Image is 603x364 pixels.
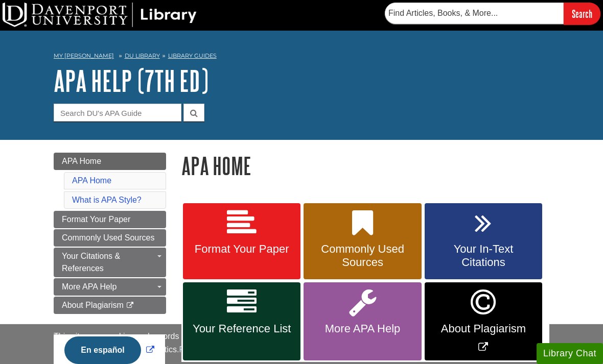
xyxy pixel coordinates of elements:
a: Format Your Paper [54,211,166,228]
a: Library Guides [168,52,217,59]
span: More APA Help [311,322,413,335]
span: APA Home [62,157,101,165]
a: What is APA Style? [72,196,142,204]
span: About Plagiarism [432,322,535,335]
span: More APA Help [62,282,117,291]
span: Commonly Used Sources [62,233,154,242]
span: Your Reference List [191,322,293,335]
a: Format Your Paper [183,203,300,280]
a: Commonly Used Sources [304,203,421,280]
h1: APA Home [181,153,549,179]
a: APA Home [54,153,166,170]
a: APA Help (7th Ed) [54,65,208,96]
a: Your Reference List [183,282,300,360]
a: APA Home [72,176,111,185]
input: Search [564,3,600,25]
a: Link opens in new window [62,346,156,354]
input: Search DU's APA Guide [54,104,181,122]
a: Commonly Used Sources [54,229,166,247]
span: Your In-Text Citations [432,242,535,269]
a: More APA Help [304,282,421,360]
img: DU Library [3,3,197,27]
a: More APA Help [54,278,166,296]
a: About Plagiarism [54,297,166,314]
button: En español [64,336,141,364]
a: Your In-Text Citations [425,203,542,280]
a: DU Library [125,52,160,59]
a: My [PERSON_NAME] [54,52,114,60]
span: Commonly Used Sources [311,242,413,269]
span: About Plagiarism [62,301,124,309]
span: Format Your Paper [191,242,293,256]
input: Find Articles, Books, & More... [385,3,564,24]
i: This link opens in a new window [126,302,134,309]
a: Link opens in new window [425,282,542,360]
a: Your Citations & References [54,248,166,277]
nav: breadcrumb [54,49,549,65]
button: Library Chat [537,343,603,364]
span: Format Your Paper [62,215,130,224]
span: Your Citations & References [62,252,120,273]
form: Searches DU Library's articles, books, and more [385,3,600,25]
